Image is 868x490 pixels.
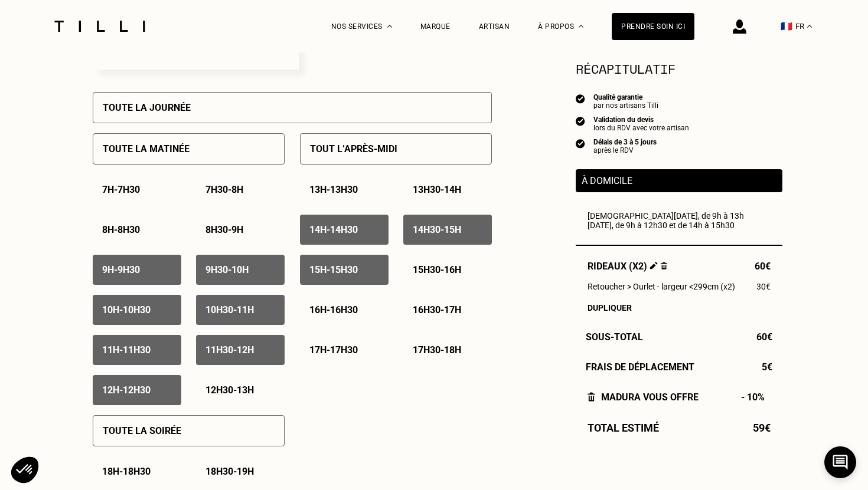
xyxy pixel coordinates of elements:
p: 18h - 18h30 [102,466,151,477]
p: 17h30 - 18h [413,344,461,356]
img: Supprimer [661,262,667,269]
div: Validation du devis [593,116,689,124]
img: icon list info [576,138,585,149]
div: Délais de 3 à 5 jours [593,138,657,146]
img: Menu déroulant à propos [579,25,583,28]
div: Dupliquer [588,303,771,313]
p: 16h30 - 17h [413,304,461,315]
span: 60€ [755,261,771,272]
span: Rideaux (x2) [588,261,667,272]
p: Toute la soirée [103,425,181,436]
span: 59€ [753,422,771,434]
p: 14h - 14h30 [309,224,358,235]
p: 10h - 10h30 [102,304,151,315]
div: [DEMOGRAPHIC_DATA][DATE], de 9h à 13h [588,211,771,221]
a: Prendre soin ici [612,13,694,40]
img: Éditer [650,262,658,269]
a: Artisan [479,22,510,31]
p: 12h30 - 13h [205,384,254,396]
p: 8h - 8h30 [102,224,140,235]
span: 🇫🇷 [781,21,792,32]
img: icône connexion [733,19,746,34]
a: Marque [420,22,451,31]
div: Total estimé [576,422,782,434]
p: 15h - 15h30 [309,264,358,275]
p: 7h - 7h30 [102,184,140,195]
p: 7h30 - 8h [205,184,243,195]
p: 8h30 - 9h [205,224,243,235]
div: Sous-Total [576,331,782,343]
div: Madura vous offre [588,392,699,403]
div: après le RDV [593,146,657,154]
p: Toute la matinée [103,143,190,154]
div: lors du RDV avec votre artisan [593,124,689,132]
p: 9h - 9h30 [102,264,140,275]
div: Frais de déplacement [576,361,782,373]
p: 10h30 - 11h [205,304,254,315]
span: 30€ [756,282,771,291]
img: Menu déroulant [387,25,392,28]
p: 18h30 - 19h [205,466,254,477]
p: 11h30 - 12h [205,344,254,356]
p: 14h30 - 15h [413,224,461,235]
img: icon list info [576,116,585,126]
span: Retoucher > Ourlet - largeur <299cm (x2) [588,282,735,291]
p: 16h - 16h30 [309,304,358,315]
p: Toute la journée [103,102,191,113]
p: 9h30 - 10h [205,264,249,275]
p: 15h30 - 16h [413,264,461,275]
p: Tout l’après-midi [310,143,397,154]
span: 5€ [762,361,772,373]
img: icon list info [576,93,585,104]
img: Logo du service de couturière Tilli [50,21,149,32]
p: À domicile [582,175,776,186]
div: [DATE], de 9h à 12h30 et de 14h à 15h30 [588,221,771,230]
p: 13h - 13h30 [309,184,358,195]
p: 13h30 - 14h [413,184,461,195]
div: Qualité garantie [593,93,658,101]
span: - 10% [741,392,771,403]
p: 11h - 11h30 [102,344,151,356]
div: par nos artisans Tilli [593,101,658,110]
img: menu déroulant [807,25,812,28]
p: 12h - 12h30 [102,384,151,396]
p: 17h - 17h30 [309,344,358,356]
span: 60€ [756,331,772,343]
section: Récapitulatif [576,59,782,78]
